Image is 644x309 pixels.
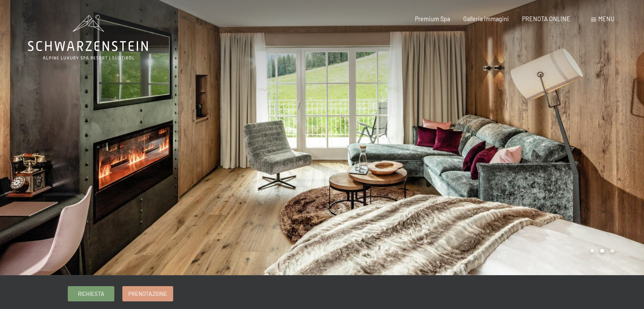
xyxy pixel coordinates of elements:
[78,290,104,298] span: Richiesta
[68,287,114,301] a: Richiesta
[128,290,167,298] span: Prenotazione
[522,15,570,22] a: PRENOTA ONLINE
[463,15,509,22] a: Galleria immagini
[123,287,172,301] a: Prenotazione
[415,15,450,22] a: Premium Spa
[598,15,614,22] span: Menu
